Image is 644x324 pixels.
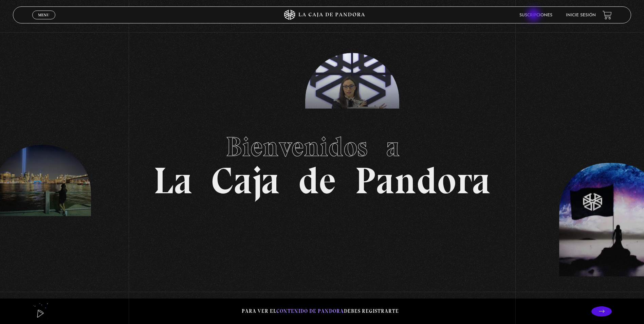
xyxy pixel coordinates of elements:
span: Bienvenidos a [226,130,419,163]
span: Menu [38,13,49,17]
a: View your shopping cart [603,11,612,20]
a: Suscripciones [519,13,552,17]
span: Cerrar [36,19,52,23]
p: Para ver el debes registrarte [242,307,399,316]
span: contenido de Pandora [276,308,344,314]
a: Inicie sesión [566,13,596,17]
h1: La Caja de Pandora [153,125,491,199]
